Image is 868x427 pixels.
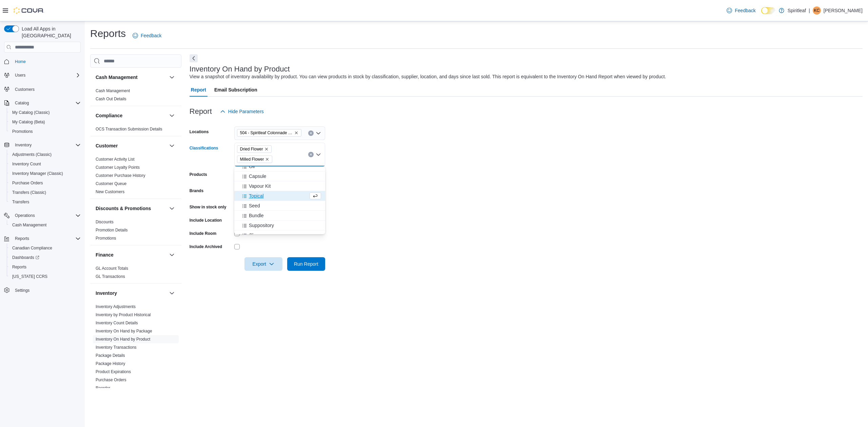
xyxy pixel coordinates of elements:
[190,204,226,210] label: Show in stock only
[96,385,110,391] span: Reorder
[96,361,125,366] span: Package History
[90,87,181,106] div: Cash Management
[9,253,81,262] span: Dashboards
[1,211,83,220] button: Operations
[96,205,166,212] button: Discounts & Promotions
[228,108,264,115] span: Hide Parameters
[234,191,325,201] button: Topical
[15,87,35,92] span: Customers
[190,218,222,223] label: Include Location
[308,152,314,157] button: Clear input
[96,189,124,195] span: New Customers
[190,65,290,73] h3: Inventory On Hand by Product
[96,97,126,101] a: Cash Out Details
[7,253,83,262] a: Dashboards
[96,74,138,81] h3: Cash Management
[234,221,325,230] button: Suppository
[1,285,83,295] button: Settings
[96,251,114,258] h3: Finance
[249,202,260,209] span: Seed
[96,96,126,102] span: Cash Out Details
[12,99,81,107] span: Catalog
[9,160,44,168] a: Inventory Count
[96,112,166,119] button: Compliance
[9,160,81,168] span: Inventory Count
[287,257,325,271] button: Run Report
[90,303,181,403] div: Inventory
[19,25,81,39] span: Load All Apps in [GEOGRAPHIC_DATA]
[190,172,207,177] label: Products
[9,188,49,197] a: Transfers (Classic)
[168,251,176,259] button: Finance
[9,118,81,126] span: My Catalog (Beta)
[9,118,48,126] a: My Catalog (Beta)
[96,378,126,382] a: Purchase Orders
[12,171,63,176] span: Inventory Manager (Classic)
[12,85,81,93] span: Customers
[9,198,32,206] a: Transfers
[96,337,150,342] a: Inventory On Hand by Product
[7,169,83,178] button: Inventory Manager (Classic)
[7,159,83,169] button: Inventory Count
[96,312,151,318] span: Inventory by Product Historical
[96,274,125,279] a: GL Transactions
[9,169,81,178] span: Inventory Manager (Classic)
[96,345,137,350] a: Inventory Transactions
[12,110,50,115] span: My Catalog (Classic)
[96,142,166,149] button: Customer
[294,261,318,267] span: Run Report
[96,386,110,390] a: Reorder
[9,108,53,117] a: My Catalog (Classic)
[96,189,124,194] a: New Customers
[96,157,135,162] span: Customer Activity List
[12,211,38,220] button: Operations
[141,32,161,39] span: Feedback
[7,188,83,197] button: Transfers (Classic)
[724,4,758,17] a: Feedback
[814,6,820,15] span: KC
[96,353,125,358] a: Package Details
[96,173,145,178] a: Customer Purchase History
[7,117,83,127] button: My Catalog (Beta)
[15,73,25,78] span: Users
[1,84,83,94] button: Customers
[12,99,32,107] button: Catalog
[7,220,83,230] button: Cash Management
[96,329,152,333] a: Inventory On Hand by Package
[12,286,81,294] span: Settings
[234,201,325,211] button: Seed
[96,304,136,309] span: Inventory Adjustments
[234,230,325,240] button: Clones
[12,71,81,79] span: Users
[788,6,806,15] p: Spiritleaf
[294,131,298,135] button: Remove 504 - Spiritleaf Colonnade Dr (Kemptville) from selection in this group
[168,73,176,81] button: Cash Management
[12,274,47,279] span: [US_STATE] CCRS
[96,142,118,149] h3: Customer
[96,220,114,224] a: Discounts
[7,150,83,159] button: Adjustments (Classic)
[9,127,81,136] span: Promotions
[9,244,81,252] span: Canadian Compliance
[96,74,166,81] button: Cash Management
[96,236,116,241] span: Promotions
[249,232,264,239] span: Clones
[96,274,125,279] span: GL Transactions
[217,105,267,118] button: Hide Parameters
[168,142,176,150] button: Customer
[9,108,81,117] span: My Catalog (Classic)
[96,251,166,258] button: Finance
[237,129,301,137] span: 504 - Spiritleaf Colonnade Dr (Kemptville)
[316,152,321,157] button: Close list of options
[9,221,81,229] span: Cash Management
[90,27,126,40] h1: Reports
[9,198,81,206] span: Transfers
[9,127,36,136] a: Promotions
[12,141,34,149] button: Inventory
[96,353,125,358] span: Package Details
[96,181,126,186] a: Customer Queue
[240,156,264,163] span: Milled Flower
[264,147,269,151] button: Remove Dried Flower from selection in this group
[249,222,274,229] span: Suppository
[96,181,126,186] span: Customer Queue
